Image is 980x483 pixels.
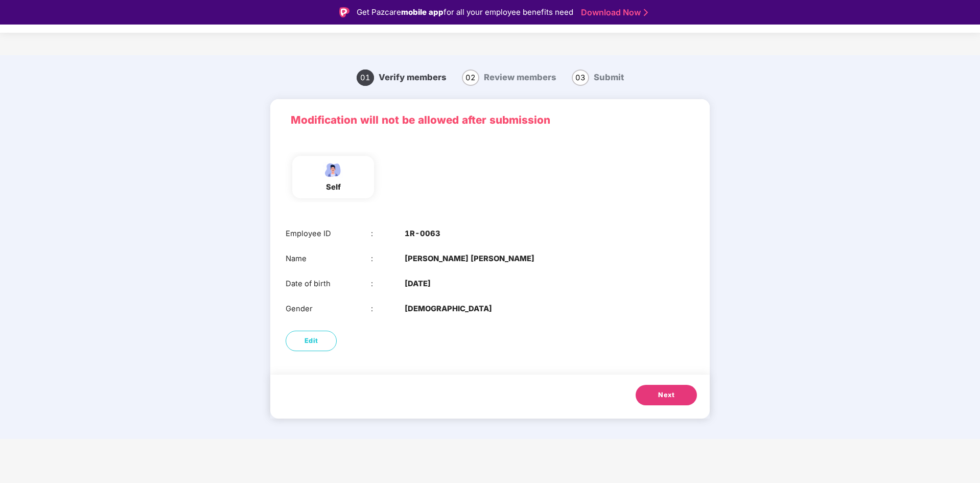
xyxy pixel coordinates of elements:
[357,70,374,86] span: 01
[484,72,556,82] span: Review members
[401,7,444,17] strong: mobile app
[405,228,440,240] b: 1R-0063
[286,331,337,351] button: Edit
[320,181,346,193] div: self
[405,278,431,290] b: [DATE]
[371,253,405,265] div: :
[572,70,589,86] span: 03
[371,278,405,290] div: :
[405,253,534,265] b: [PERSON_NAME] [PERSON_NAME]
[658,390,674,400] span: Next
[305,336,318,346] span: Edit
[357,6,573,18] div: Get Pazcare for all your employee benefits need
[371,228,405,240] div: :
[320,161,346,179] img: svg+xml;base64,PHN2ZyBpZD0iRW1wbG95ZWVfbWFsZSIgeG1sbnM9Imh0dHA6Ly93d3cudzMub3JnLzIwMDAvc3ZnIiB3aW...
[286,303,371,315] div: Gender
[594,72,624,82] span: Submit
[286,228,371,240] div: Employee ID
[405,303,492,315] b: [DEMOGRAPHIC_DATA]
[379,72,447,82] span: Verify members
[371,303,405,315] div: :
[581,7,645,18] a: Download Now
[462,70,479,86] span: 02
[339,7,349,17] img: Logo
[644,7,648,18] img: Stroke
[291,112,689,129] p: Modification will not be allowed after submission
[286,278,371,290] div: Date of birth
[636,385,697,405] button: Next
[286,253,371,265] div: Name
